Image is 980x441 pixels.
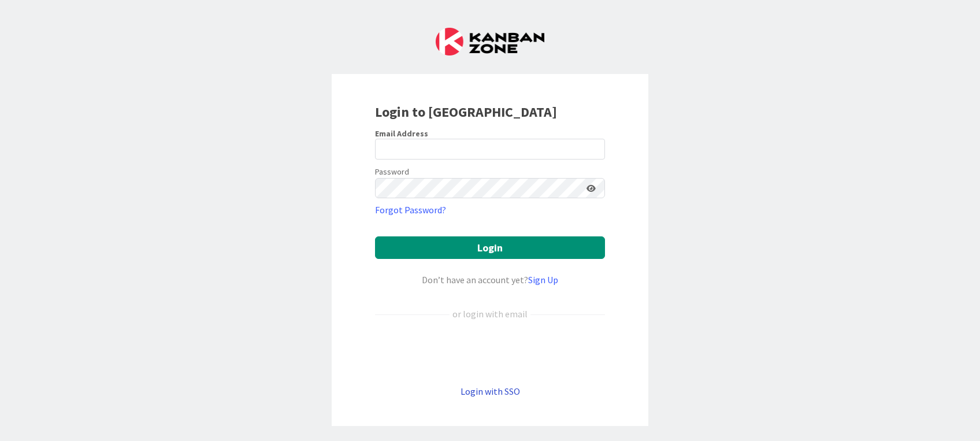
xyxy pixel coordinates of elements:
[375,203,446,217] a: Forgot Password?
[375,236,605,259] button: Login
[436,28,544,55] img: Kanban Zone
[461,386,520,397] a: Login with SSO
[375,166,409,178] label: Password
[369,340,611,365] iframe: Sign in with Google Button
[375,128,428,139] label: Email Address
[375,273,605,287] div: Don’t have an account yet?
[450,307,530,321] div: or login with email
[528,274,558,286] a: Sign Up
[375,103,557,121] b: Login to [GEOGRAPHIC_DATA]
